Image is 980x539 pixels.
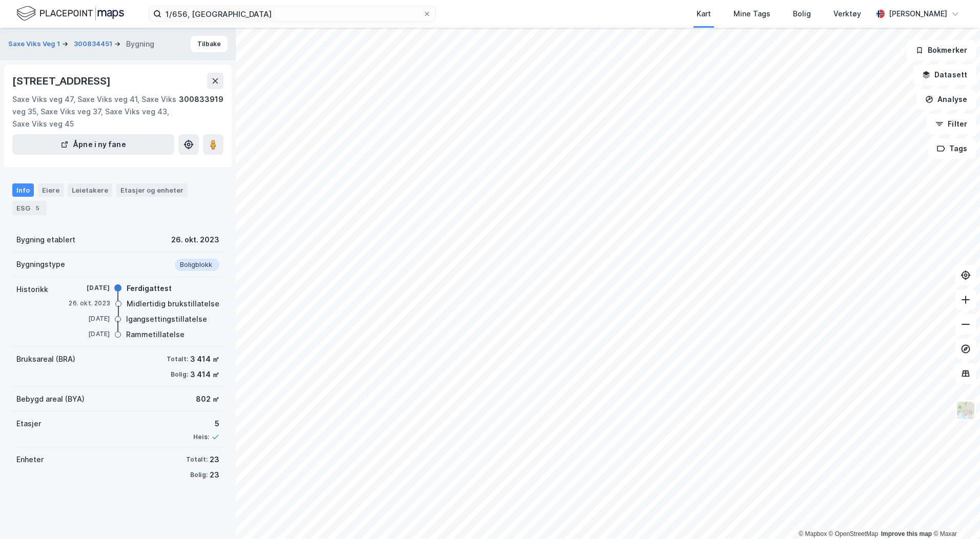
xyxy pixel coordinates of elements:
button: Saxe Viks Veg 1 [8,39,62,49]
div: 23 [210,453,219,466]
div: Info [12,183,34,197]
div: [STREET_ADDRESS] [12,73,113,89]
img: logo.f888ab2527a4732fd821a326f86c7f29.svg [16,5,124,23]
div: Igangsettingstillatelse [126,313,207,325]
div: 300833919 [179,93,223,130]
div: 23 [210,469,219,481]
a: Mapbox [799,530,827,537]
div: ESG [12,201,47,215]
div: 26. okt. 2023 [171,234,219,246]
a: Improve this map [881,530,932,537]
div: Kart [697,8,711,20]
div: 802 ㎡ [196,393,219,405]
div: Eiere [38,183,64,197]
div: [DATE] [69,329,110,339]
div: [DATE] [69,283,110,293]
div: Etasjer [16,418,41,430]
div: Mine Tags [733,8,770,20]
button: Tags [928,138,976,159]
button: Åpne i ny fane [12,134,174,155]
div: Bolig: [190,471,208,479]
div: [PERSON_NAME] [889,8,947,20]
div: Bebygd areal (BYA) [16,393,85,405]
div: Etasjer og enheter [120,185,183,195]
div: Historikk [16,283,48,296]
input: Søk på adresse, matrikkel, gårdeiere, leietakere eller personer [161,6,423,22]
div: [DATE] [69,314,110,323]
button: 300834451 [74,39,114,49]
div: Bygning [126,38,154,50]
div: Heis: [193,433,209,441]
img: Z [956,401,975,420]
div: Rammetillatelse [126,328,185,341]
div: Verktøy [833,8,861,20]
div: Enheter [16,453,44,466]
a: OpenStreetMap [829,530,879,537]
div: Bygning etablert [16,234,75,246]
div: Bruksareal (BRA) [16,353,75,365]
button: Filter [927,114,976,134]
div: 5 [32,203,43,213]
div: Midlertidig brukstillatelse [127,298,219,310]
div: Totalt: [167,355,188,363]
div: Bolig [793,8,811,20]
button: Tilbake [191,36,228,52]
button: Analyse [916,89,976,110]
div: Saxe Viks veg 47, Saxe Viks veg 41, Saxe Viks veg 35, Saxe Viks veg 37, Saxe Viks veg 43, Saxe Vi... [12,93,179,130]
div: Kontrollprogram for chat [929,490,980,539]
iframe: Chat Widget [929,490,980,539]
div: 3 414 ㎡ [190,353,219,365]
div: 3 414 ㎡ [190,368,219,381]
div: Ferdigattest [127,282,172,295]
button: Bokmerker [907,40,976,60]
div: Bolig: [171,370,188,379]
div: Leietakere [68,183,112,197]
div: 26. okt. 2023 [69,299,110,308]
button: Datasett [913,65,976,85]
div: Totalt: [186,455,208,464]
div: 5 [193,418,219,430]
div: Bygningstype [16,258,65,271]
